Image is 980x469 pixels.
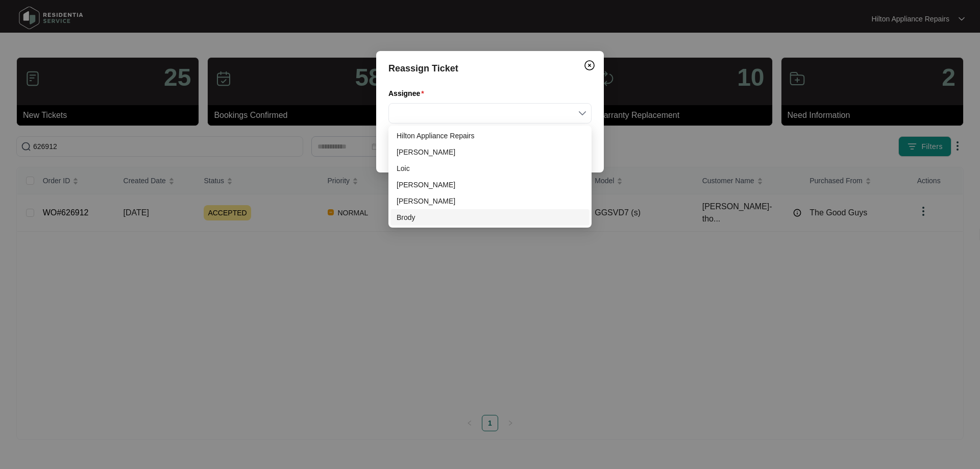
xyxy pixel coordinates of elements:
[388,61,592,76] div: Reassign Ticket
[390,209,590,226] div: Brody
[390,128,590,144] div: Hilton Appliance Repairs
[388,88,428,98] label: Assignee
[583,59,596,71] img: closeCircle
[390,144,590,160] div: Dean
[397,146,583,158] div: [PERSON_NAME]
[390,193,590,209] div: Evan
[390,160,590,177] div: Loic
[397,130,583,141] div: Hilton Appliance Repairs
[397,212,583,223] div: Brody
[390,177,590,193] div: Joel
[395,104,585,123] input: Assignee
[581,57,598,73] button: Close
[397,179,583,190] div: [PERSON_NAME]
[397,163,583,174] div: Loic
[397,195,583,207] div: [PERSON_NAME]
